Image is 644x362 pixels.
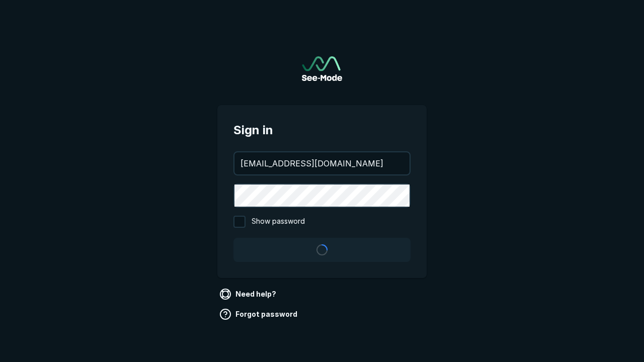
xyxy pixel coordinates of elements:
a: Forgot password [217,306,301,322]
img: See-Mode Logo [302,56,342,81]
a: Go to sign in [302,56,342,81]
a: Need help? [217,286,280,302]
span: Show password [252,216,305,228]
input: your@email.com [234,152,410,174]
span: Sign in [233,121,411,139]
